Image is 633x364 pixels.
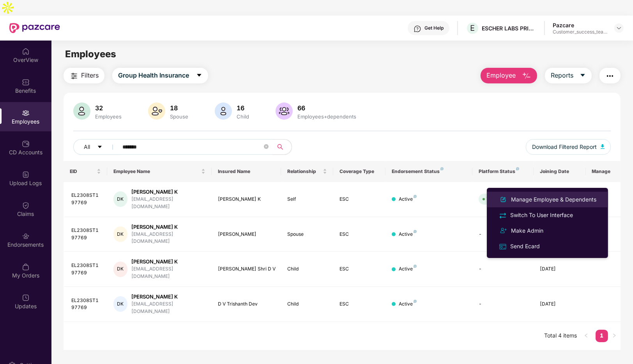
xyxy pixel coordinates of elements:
div: Send Ecard [509,242,541,251]
img: svg+xml;base64,PHN2ZyB4bWxucz0iaHR0cDovL3d3dy53My5vcmcvMjAwMC9zdmciIHdpZHRoPSI4IiBoZWlnaHQ9IjgiIH... [516,167,519,170]
div: Employees [94,113,123,120]
div: EL2308ST197769 [71,192,101,207]
div: D V Trishanth Dev [218,300,275,308]
span: caret-down [196,72,202,79]
td: - [472,217,533,252]
img: svg+xml;base64,PHN2ZyBpZD0iTXlfT3JkZXJzIiBkYXRhLW5hbWU9Ik15IE9yZGVycyIgeG1sbnM9Imh0dHA6Ly93d3cudz... [22,263,30,271]
img: svg+xml;base64,PHN2ZyB4bWxucz0iaHR0cDovL3d3dy53My5vcmcvMjAwMC9zdmciIHdpZHRoPSIyNCIgaGVpZ2h0PSIyNC... [499,226,508,235]
th: Insured Name [212,161,281,182]
button: Filters [64,68,104,83]
img: svg+xml;base64,PHN2ZyB4bWxucz0iaHR0cDovL3d3dy53My5vcmcvMjAwMC9zdmciIHhtbG5zOnhsaW5rPSJodHRwOi8vd3... [215,102,232,120]
th: Relationship [281,161,333,182]
button: Employee [481,68,537,83]
span: caret-down [97,144,103,150]
img: svg+xml;base64,PHN2ZyBpZD0iQmVuZWZpdHMiIHhtbG5zPSJodHRwOi8vd3d3LnczLm9yZy8yMDAwL3N2ZyIgd2lkdGg9Ij... [22,78,30,86]
img: svg+xml;base64,PHN2ZyB4bWxucz0iaHR0cDovL3d3dy53My5vcmcvMjAwMC9zdmciIHhtbG5zOnhsaW5rPSJodHRwOi8vd3... [499,195,508,204]
img: svg+xml;base64,PHN2ZyB4bWxucz0iaHR0cDovL3d3dy53My5vcmcvMjAwMC9zdmciIHdpZHRoPSI4IiBoZWlnaHQ9IjgiIH... [414,300,417,303]
div: Spouse [287,231,327,238]
button: search [272,139,292,155]
div: Spouse [168,113,190,120]
div: Self [287,196,327,203]
div: DK [113,296,128,312]
div: [PERSON_NAME] Shri D V [218,265,275,273]
button: Allcaret-down [73,139,121,155]
button: Download Filtered Report [526,139,611,155]
div: ESCHER LABS PRIVATE LIMITED [482,25,536,32]
img: svg+xml;base64,PHN2ZyBpZD0iRHJvcGRvd24tMzJ4MzIiIHhtbG5zPSJodHRwOi8vd3d3LnczLm9yZy8yMDAwL3N2ZyIgd2... [616,25,622,31]
th: Joining Date [534,161,586,182]
div: ESC [339,196,379,203]
img: svg+xml;base64,PHN2ZyBpZD0iSG9tZSIgeG1sbnM9Imh0dHA6Ly93d3cudzMub3JnLzIwMDAvc3ZnIiB3aWR0aD0iMjAiIG... [22,48,30,55]
div: Active [399,300,417,308]
th: Coverage Type [333,161,385,182]
img: svg+xml;base64,PHN2ZyB4bWxucz0iaHR0cDovL3d3dy53My5vcmcvMjAwMC9zdmciIHdpZHRoPSI4IiBoZWlnaHQ9IjgiIH... [414,195,417,198]
div: [EMAIL_ADDRESS][DOMAIN_NAME] [131,265,205,280]
td: - [472,252,533,287]
img: svg+xml;base64,PHN2ZyBpZD0iVXBsb2FkX0xvZ3MiIGRhdGEtbmFtZT0iVXBsb2FkIExvZ3MiIHhtbG5zPSJodHRwOi8vd3... [22,171,30,178]
img: svg+xml;base64,PHN2ZyB4bWxucz0iaHR0cDovL3d3dy53My5vcmcvMjAwMC9zdmciIHdpZHRoPSI4IiBoZWlnaHQ9IjgiIH... [414,230,417,233]
th: Manage [586,161,621,182]
div: [EMAIL_ADDRESS][DOMAIN_NAME] [131,196,205,210]
div: Switch To User Interface [509,211,575,219]
img: svg+xml;base64,PHN2ZyB4bWxucz0iaHR0cDovL3d3dy53My5vcmcvMjAwMC9zdmciIHdpZHRoPSIyNCIgaGVpZ2h0PSIyNC... [499,211,507,220]
div: EL2308ST197769 [71,297,101,312]
th: EID [64,161,107,182]
div: Endorsement Status [392,168,466,175]
div: ESC [339,300,379,308]
img: svg+xml;base64,PHN2ZyB4bWxucz0iaHR0cDovL3d3dy53My5vcmcvMjAwMC9zdmciIHdpZHRoPSI4IiBoZWlnaHQ9IjgiIH... [440,167,444,170]
img: svg+xml;base64,PHN2ZyB4bWxucz0iaHR0cDovL3d3dy53My5vcmcvMjAwMC9zdmciIHdpZHRoPSIyNCIgaGVpZ2h0PSIyNC... [69,71,79,81]
li: Previous Page [580,330,592,342]
div: 32 [94,104,123,112]
img: svg+xml;base64,PHN2ZyB4bWxucz0iaHR0cDovL3d3dy53My5vcmcvMjAwMC9zdmciIHdpZHRoPSI4IiBoZWlnaHQ9IjgiIH... [414,265,417,268]
img: svg+xml;base64,PHN2ZyBpZD0iRW5kb3JzZW1lbnRzIiB4bWxucz0iaHR0cDovL3d3dy53My5vcmcvMjAwMC9zdmciIHdpZH... [22,232,30,240]
span: E [470,23,475,33]
img: svg+xml;base64,PHN2ZyB4bWxucz0iaHR0cDovL3d3dy53My5vcmcvMjAwMC9zdmciIHdpZHRoPSIyNCIgaGVpZ2h0PSIyNC... [605,71,615,81]
div: Customer_success_team_lead [553,29,607,35]
div: [EMAIL_ADDRESS][DOMAIN_NAME] [131,231,205,246]
span: Relationship [287,168,321,175]
div: ESC [339,265,379,273]
div: Active [399,265,417,273]
span: Group Health Insurance [118,71,189,80]
div: Active [399,231,417,238]
button: Group Health Insurancecaret-down [112,68,208,83]
span: search [272,144,288,150]
div: EL2308ST197769 [71,227,101,242]
div: 16 [235,104,251,112]
span: Download Filtered Report [532,143,597,151]
div: Child [287,300,327,308]
div: Platform Status [479,168,527,175]
th: Employee Name [107,161,212,182]
img: svg+xml;base64,PHN2ZyBpZD0iSGVscC0zMngzMiIgeG1sbnM9Imh0dHA6Ly93d3cudzMub3JnLzIwMDAvc3ZnIiB3aWR0aD... [414,25,421,33]
span: right [612,333,617,338]
span: All [84,143,90,151]
div: [PERSON_NAME] K [131,188,205,196]
img: svg+xml;base64,PHN2ZyBpZD0iVXBkYXRlZCIgeG1sbnM9Imh0dHA6Ly93d3cudzMub3JnLzIwMDAvc3ZnIiB3aWR0aD0iMj... [22,294,30,302]
button: left [580,330,592,342]
div: EL2308ST197769 [71,262,101,277]
div: [PERSON_NAME] K [218,196,275,203]
span: left [584,333,589,338]
img: svg+xml;base64,PHN2ZyB4bWxucz0iaHR0cDovL3d3dy53My5vcmcvMjAwMC9zdmciIHhtbG5zOnhsaW5rPSJodHRwOi8vd3... [522,71,531,81]
div: Employees+dependents [296,113,358,120]
div: 66 [296,104,358,112]
span: Employees [65,48,116,60]
span: Employee [486,71,516,80]
span: caret-down [580,72,586,79]
img: svg+xml;base64,PHN2ZyB4bWxucz0iaHR0cDovL3d3dy53My5vcmcvMjAwMC9zdmciIHhtbG5zOnhsaW5rPSJodHRwOi8vd3... [276,102,293,120]
span: close-circle [264,143,269,151]
img: New Pazcare Logo [9,23,60,33]
img: svg+xml;base64,PHN2ZyB4bWxucz0iaHR0cDovL3d3dy53My5vcmcvMjAwMC9zdmciIHhtbG5zOnhsaW5rPSJodHRwOi8vd3... [601,144,605,149]
div: Child [287,265,327,273]
span: Employee Name [113,168,200,175]
div: DK [113,262,128,277]
img: svg+xml;base64,PHN2ZyB4bWxucz0iaHR0cDovL3d3dy53My5vcmcvMjAwMC9zdmciIHhtbG5zOnhsaW5rPSJodHRwOi8vd3... [73,102,90,120]
div: [PERSON_NAME] K [131,293,205,300]
div: DK [113,226,128,242]
img: svg+xml;base64,PHN2ZyBpZD0iQ2xhaW0iIHhtbG5zPSJodHRwOi8vd3d3LnczLm9yZy8yMDAwL3N2ZyIgd2lkdGg9IjIwIi... [22,201,30,209]
span: close-circle [264,144,269,149]
img: svg+xml;base64,PHN2ZyB4bWxucz0iaHR0cDovL3d3dy53My5vcmcvMjAwMC9zdmciIHhtbG5zOnhsaW5rPSJodHRwOi8vd3... [148,102,165,120]
div: [EMAIL_ADDRESS][DOMAIN_NAME] [131,300,205,315]
div: Get Help [424,25,444,31]
li: 1 [596,330,608,342]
